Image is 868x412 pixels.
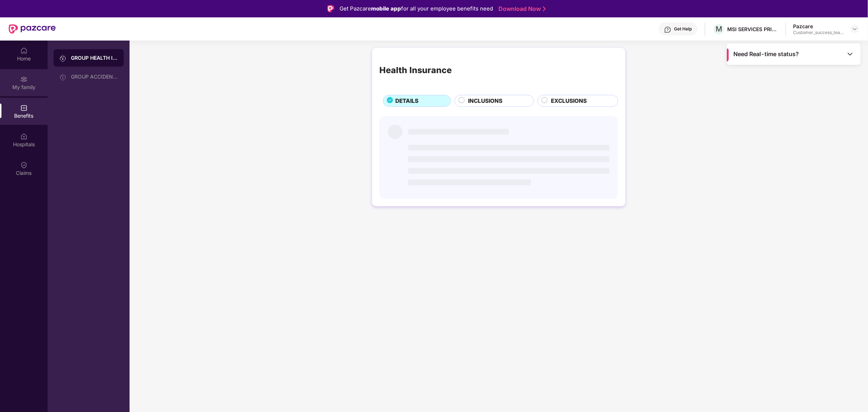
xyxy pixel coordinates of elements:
img: svg+xml;base64,PHN2ZyBpZD0iSG9tZSIgeG1sbnM9Imh0dHA6Ly93d3cudzMub3JnLzIwMDAvc3ZnIiB3aWR0aD0iMjAiIG... [20,47,28,54]
span: Need Real-time status? [734,50,799,58]
span: DETAILS [396,97,419,105]
img: New Pazcare Logo [9,24,56,34]
div: GROUP HEALTH INSURANCE [71,54,118,62]
span: EXCLUSIONS [551,97,587,105]
div: Customer_success_team_lead [793,30,844,35]
img: Logo [327,5,334,12]
span: INCLUSIONS [468,97,502,105]
img: svg+xml;base64,PHN2ZyBpZD0iSGVscC0zMngzMiIgeG1sbnM9Imh0dHA6Ly93d3cudzMub3JnLzIwMDAvc3ZnIiB3aWR0aD... [664,26,671,33]
img: svg+xml;base64,PHN2ZyB3aWR0aD0iMjAiIGhlaWdodD0iMjAiIHZpZXdCb3g9IjAgMCAyMCAyMCIgZmlsbD0ibm9uZSIgeG... [20,76,28,83]
img: Toggle Icon [847,50,854,58]
div: GROUP ACCIDENTAL INSURANCE [71,74,118,80]
div: Health Insurance [379,64,452,77]
div: Get Help [674,26,692,32]
div: Get Pazcare for all your employee benefits need [340,4,493,13]
img: svg+xml;base64,PHN2ZyBpZD0iQ2xhaW0iIHhtbG5zPSJodHRwOi8vd3d3LnczLm9yZy8yMDAwL3N2ZyIgd2lkdGg9IjIwIi... [20,161,28,169]
div: MSI SERVICES PRIVATE LIMITED [728,26,778,33]
div: Pazcare [793,23,844,30]
img: svg+xml;base64,PHN2ZyBpZD0iSG9zcGl0YWxzIiB4bWxucz0iaHR0cDovL3d3dy53My5vcmcvMjAwMC9zdmciIHdpZHRoPS... [20,133,28,140]
img: svg+xml;base64,PHN2ZyB3aWR0aD0iMjAiIGhlaWdodD0iMjAiIHZpZXdCb3g9IjAgMCAyMCAyMCIgZmlsbD0ibm9uZSIgeG... [59,73,67,81]
img: svg+xml;base64,PHN2ZyB3aWR0aD0iMjAiIGhlaWdodD0iMjAiIHZpZXdCb3g9IjAgMCAyMCAyMCIgZmlsbD0ibm9uZSIgeG... [59,55,67,62]
img: Stroke [543,5,546,13]
span: M [716,25,722,33]
a: Download Now [498,5,544,13]
img: svg+xml;base64,PHN2ZyBpZD0iQmVuZWZpdHMiIHhtbG5zPSJodHRwOi8vd3d3LnczLm9yZy8yMDAwL3N2ZyIgd2lkdGg9Ij... [20,104,28,112]
img: svg+xml;base64,PHN2ZyBpZD0iRHJvcGRvd24tMzJ4MzIiIHhtbG5zPSJodHRwOi8vd3d3LnczLm9yZy8yMDAwL3N2ZyIgd2... [852,26,858,32]
strong: mobile app [371,5,401,12]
